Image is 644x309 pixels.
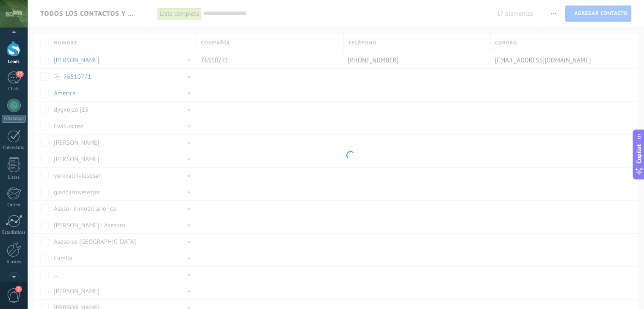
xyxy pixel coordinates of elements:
div: Ajustes [2,259,26,265]
div: Estadísticas [2,230,26,235]
div: Listas [2,175,26,180]
span: 13 [16,71,23,77]
div: Chats [2,86,26,92]
span: 2 [15,286,22,292]
span: Copilot [635,144,643,164]
div: Calendario [2,145,26,151]
div: Leads [2,59,26,65]
div: WhatsApp [2,115,26,123]
div: Correo [2,202,26,208]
